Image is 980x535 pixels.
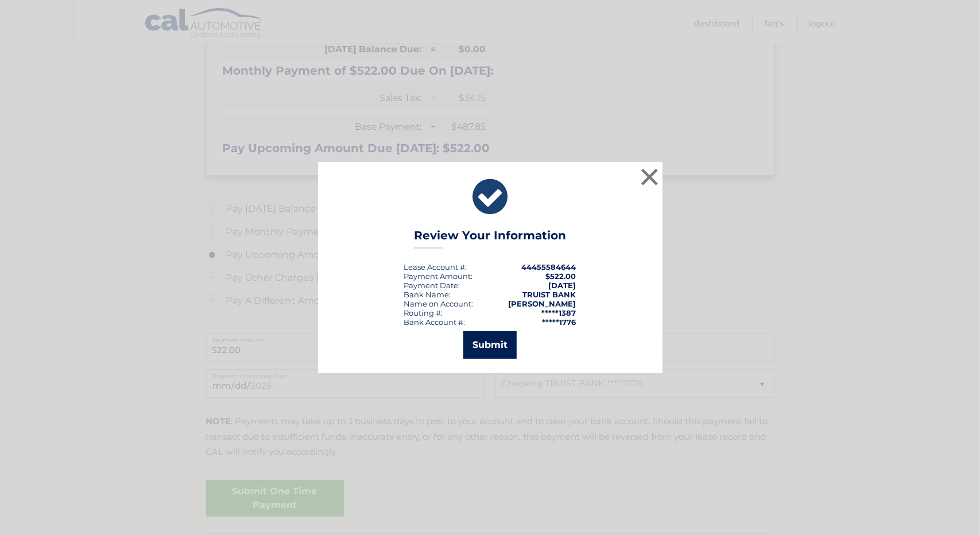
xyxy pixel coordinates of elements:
[509,299,576,308] strong: [PERSON_NAME]
[546,272,576,281] span: $522.00
[523,290,576,299] strong: TRUIST BANK
[549,281,576,290] span: [DATE]
[522,262,576,272] strong: 44455584644
[404,317,466,327] div: Bank Account #:
[638,165,661,188] button: ×
[404,308,443,317] div: Routing #:
[404,281,460,290] div: :
[404,299,474,308] div: Name on Account:
[414,228,566,249] h3: Review Your Information
[404,262,467,272] div: Lease Account #:
[404,272,473,281] div: Payment Amount:
[404,290,451,299] div: Bank Name:
[404,281,459,290] span: Payment Date
[463,331,517,359] button: Submit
